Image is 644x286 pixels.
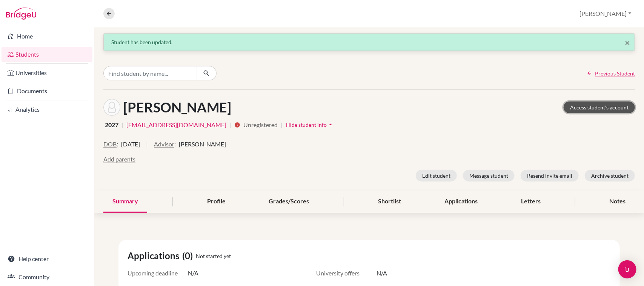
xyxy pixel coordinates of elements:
[2,102,92,117] a: Analytics
[595,69,635,77] span: Previous Student
[146,140,148,155] span: |
[103,140,117,149] button: DOB
[521,170,579,181] button: Resend invite email
[327,121,334,128] i: arrow_drop_up
[625,38,630,47] button: Close
[198,191,235,213] div: Profile
[154,140,174,149] button: Advisor
[585,170,635,181] button: Archive student
[128,269,188,278] span: Upcoming deadline
[2,251,92,266] a: Help center
[128,249,182,263] span: Applications
[196,252,231,260] span: Not started yet
[174,140,176,149] span: :
[625,37,630,48] span: ×
[316,269,377,278] span: University offers
[512,191,550,213] div: Letters
[103,155,135,164] button: Add parents
[2,29,92,44] a: Home
[243,120,278,129] span: Unregistered
[286,119,335,131] button: Hide student infoarrow_drop_up
[416,170,457,181] button: Edit student
[234,122,240,128] i: info
[601,191,635,213] div: Notes
[105,120,118,129] span: 2027
[117,140,118,149] span: :
[103,191,147,213] div: Summary
[179,140,226,149] span: [PERSON_NAME]
[123,99,231,115] h1: [PERSON_NAME]
[576,6,635,21] button: [PERSON_NAME]
[229,120,231,129] span: |
[618,260,636,278] div: Open Intercom Messenger
[188,269,198,278] span: N/A
[2,83,92,98] a: Documents
[103,99,120,116] img: Jennifer Quezada's avatar
[121,140,140,149] span: [DATE]
[369,191,410,213] div: Shortlist
[260,191,318,213] div: Grades/Scores
[463,170,515,181] button: Message student
[435,191,487,213] div: Applications
[286,121,327,128] span: Hide student info
[121,120,123,129] span: |
[587,69,635,77] a: Previous Student
[103,66,197,80] input: Find student by name...
[111,38,627,46] div: Student has been updated.
[6,8,36,20] img: Bridge-U
[126,120,226,129] a: [EMAIL_ADDRESS][DOMAIN_NAME]
[281,120,283,129] span: |
[182,249,196,263] span: (0)
[377,269,387,278] span: N/A
[2,269,92,284] a: Community
[564,101,635,113] a: Access student's account
[2,47,92,62] a: Students
[2,65,92,80] a: Universities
